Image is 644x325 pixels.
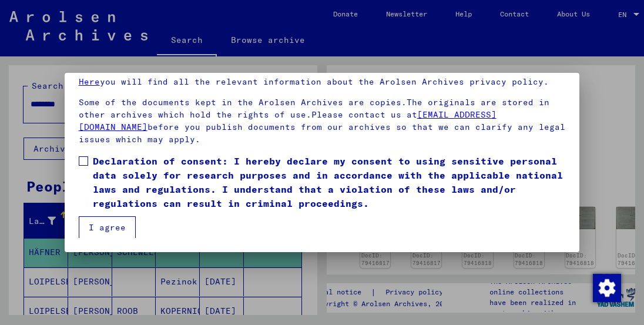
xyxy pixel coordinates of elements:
a: Here [79,76,100,87]
img: Change consent [593,274,621,302]
button: I agree [79,216,136,239]
p: you will find all the relevant information about the Arolsen Archives privacy policy. [79,76,566,88]
p: Some of the documents kept in the Arolsen Archives are copies.The originals are stored in other a... [79,96,566,146]
span: Declaration of consent: I hereby declare my consent to using sensitive personal data solely for r... [93,154,566,210]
